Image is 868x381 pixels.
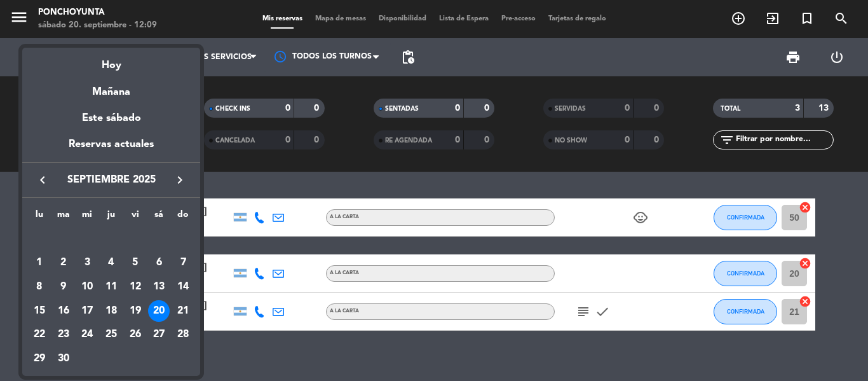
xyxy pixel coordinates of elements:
[168,172,191,188] button: keyboard_arrow_right
[27,275,51,299] td: 8 de septiembre de 2025
[51,251,76,275] td: 2 de septiembre de 2025
[99,299,123,323] td: 18 de septiembre de 2025
[147,323,172,347] td: 27 de septiembre de 2025
[147,207,172,227] th: sábado
[27,299,51,323] td: 15 de septiembre de 2025
[172,276,194,298] div: 14
[100,324,122,346] div: 25
[27,207,51,227] th: lunes
[29,252,50,274] div: 1
[147,251,172,275] td: 6 de septiembre de 2025
[29,324,50,346] div: 22
[22,100,200,136] div: Este sábado
[53,276,74,298] div: 9
[123,207,147,227] th: viernes
[99,207,123,227] th: jueves
[53,300,74,322] div: 16
[123,251,147,275] td: 5 de septiembre de 2025
[53,252,74,274] div: 2
[53,348,74,370] div: 30
[76,252,98,274] div: 3
[75,251,99,275] td: 3 de septiembre de 2025
[100,300,122,322] div: 18
[75,299,99,323] td: 17 de septiembre de 2025
[172,324,194,346] div: 28
[125,252,146,274] div: 5
[22,48,200,74] div: Hoy
[148,324,170,346] div: 27
[29,300,50,322] div: 15
[147,299,172,323] td: 20 de septiembre de 2025
[99,251,123,275] td: 4 de septiembre de 2025
[27,227,195,251] td: SEP.
[99,323,123,347] td: 25 de septiembre de 2025
[75,207,99,227] th: miércoles
[75,275,99,299] td: 10 de septiembre de 2025
[27,251,51,275] td: 1 de septiembre de 2025
[172,300,194,322] div: 21
[53,324,74,346] div: 23
[54,172,168,188] span: septiembre 2025
[31,172,54,188] button: keyboard_arrow_left
[35,172,50,188] i: keyboard_arrow_left
[100,276,122,298] div: 11
[125,276,146,298] div: 12
[100,252,122,274] div: 4
[27,347,51,371] td: 29 de septiembre de 2025
[51,207,76,227] th: martes
[147,275,172,299] td: 13 de septiembre de 2025
[171,207,195,227] th: domingo
[29,348,50,370] div: 29
[171,323,195,347] td: 28 de septiembre de 2025
[76,324,98,346] div: 24
[51,275,76,299] td: 9 de septiembre de 2025
[76,276,98,298] div: 10
[123,323,147,347] td: 26 de septiembre de 2025
[22,136,200,162] div: Reservas actuales
[51,323,76,347] td: 23 de septiembre de 2025
[51,299,76,323] td: 16 de septiembre de 2025
[148,300,170,322] div: 20
[99,275,123,299] td: 11 de septiembre de 2025
[29,276,50,298] div: 8
[125,324,146,346] div: 26
[22,74,200,100] div: Mañana
[75,323,99,347] td: 24 de septiembre de 2025
[148,276,170,298] div: 13
[27,323,51,347] td: 22 de septiembre de 2025
[51,347,76,371] td: 30 de septiembre de 2025
[171,251,195,275] td: 7 de septiembre de 2025
[171,275,195,299] td: 14 de septiembre de 2025
[125,300,146,322] div: 19
[123,275,147,299] td: 12 de septiembre de 2025
[123,299,147,323] td: 19 de septiembre de 2025
[172,252,194,274] div: 7
[76,300,98,322] div: 17
[171,299,195,323] td: 21 de septiembre de 2025
[148,252,170,274] div: 6
[172,172,187,188] i: keyboard_arrow_right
